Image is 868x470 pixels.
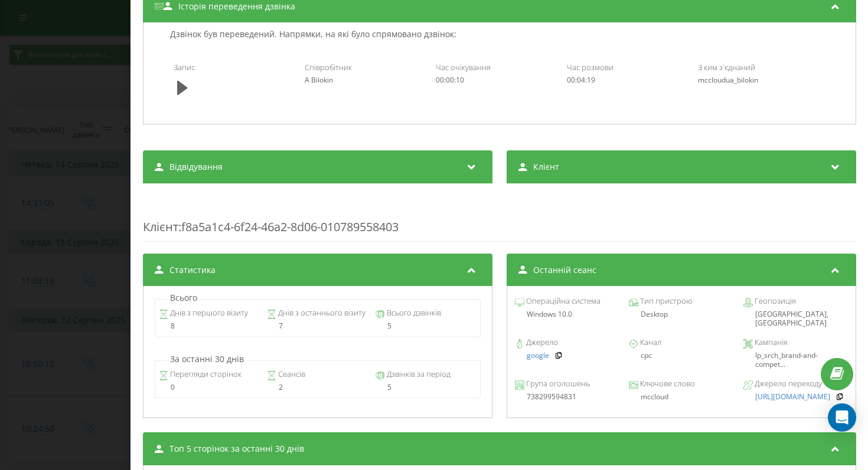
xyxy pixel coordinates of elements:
[638,378,695,390] span: Ключове слово
[169,443,304,455] span: Топ 5 сторінок за останні 30 днів
[143,195,856,242] div: : f8a5a1c4-6f24-46a2-8d06-010789558403
[304,76,432,84] div: A Bilokin
[169,264,216,276] span: Статистика
[158,383,259,392] div: 0
[697,62,755,73] span: З ким з'єднаний
[173,62,194,73] span: Запис
[178,1,295,12] span: Історія переведення дзвінка
[376,383,477,392] div: 5
[385,307,441,319] span: Всього дзвінків
[158,322,259,330] div: 8
[828,403,856,432] div: Open Intercom Messenger
[376,322,477,330] div: 5
[169,161,223,173] span: Відвідування
[752,378,821,390] span: Джерело переходу
[697,76,825,84] div: mccloudua_bilokin
[304,62,351,73] span: Співробітник
[743,310,847,327] div: [GEOGRAPHIC_DATA], [GEOGRAPHIC_DATA]
[267,383,368,392] div: 2
[514,310,619,318] div: Windows 10.0
[566,76,694,84] div: 00:04:19
[276,369,305,380] span: Сеансів
[752,337,787,349] span: Кампанія
[638,295,692,307] span: Тип пристрою
[524,295,600,307] span: Операційна система
[566,62,613,73] span: Час розмови
[435,76,563,84] div: 00:00:10
[629,310,733,318] div: Desktop
[276,307,366,319] span: Днів з останнього візиту
[435,62,490,73] span: Час очікування
[524,337,557,349] span: Джерело
[629,393,733,401] div: mccloud
[524,378,589,390] span: Група оголошень
[755,350,817,369] span: lp_srch_brand-and-compet...
[752,295,795,307] span: Геопозиція
[167,292,200,304] p: Всього
[533,264,596,276] span: Останній сеанс
[533,161,559,173] span: Клієнт
[514,393,619,401] div: 738299594831
[385,369,451,380] span: Дзвінків за період
[167,28,459,40] p: Дзвінок був переведений. Напрямки, на які було спрямовано дзвінок:
[267,322,368,330] div: 7
[629,351,733,360] div: cpc
[143,219,178,235] span: Клієнт
[755,393,830,401] a: [URL][DOMAIN_NAME]
[168,307,247,319] span: Днів з першого візиту
[638,337,661,349] span: Канал
[526,351,549,360] a: google
[167,353,247,365] p: За останні 30 днів
[168,369,241,380] span: Перегляди сторінок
